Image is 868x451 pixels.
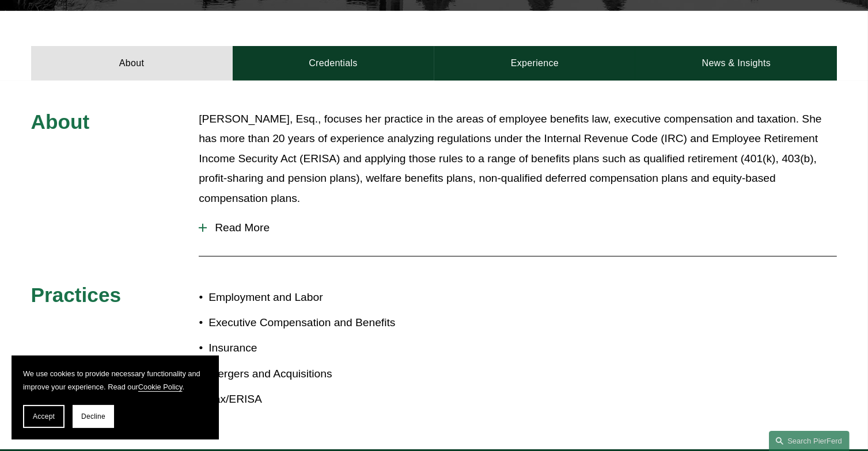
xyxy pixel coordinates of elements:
span: Accept [33,412,55,421]
span: About [31,110,90,133]
a: About [31,46,233,81]
p: [PERSON_NAME], Esq., focuses her practice in the areas of employee benefits law, executive compen... [199,109,837,209]
span: Practices [31,284,122,306]
button: Accept [23,405,65,428]
a: Search this site [769,431,850,451]
span: Decline [81,412,105,421]
p: Executive Compensation and Benefits [209,313,434,333]
p: Tax/ERISA [209,389,434,410]
p: Employment and Labor [209,288,434,308]
p: We use cookies to provide necessary functionality and improve your experience. Read our . [23,367,207,393]
p: Insurance [209,338,434,358]
button: Read More [199,213,837,243]
span: Read More [207,221,837,234]
section: Cookie banner [12,356,219,439]
a: Credentials [233,46,434,81]
a: Experience [434,46,636,81]
a: News & Insights [635,46,837,81]
p: Mergers and Acquisitions [209,364,434,384]
a: Cookie Policy [138,383,183,391]
button: Decline [73,405,114,428]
